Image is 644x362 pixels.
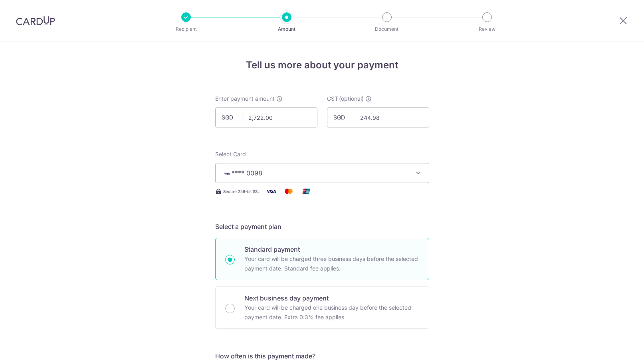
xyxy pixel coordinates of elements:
iframe: Opens a widget where you can find more information [593,338,636,358]
p: Recipient [157,25,216,33]
p: Next business day payment [244,293,419,303]
span: SGD [333,113,354,121]
h4: Tell us more about your payment [215,58,429,72]
img: VISA [222,171,232,176]
span: SGD [222,113,242,121]
span: Secure 256-bit SSL [223,188,260,195]
span: GST [327,95,338,103]
p: Amount [257,25,316,33]
p: Document [357,25,416,33]
h5: How often is this payment made? [215,351,429,361]
input: 0.00 [327,107,429,127]
img: CardUp [16,16,55,26]
img: Mastercard [281,186,297,196]
span: translation missing: en.payables.payment_networks.credit_card.summary.labels.select_card [215,151,246,157]
p: Review [458,25,517,33]
span: Enter payment amount [215,95,275,103]
p: Your card will be charged three business days before the selected payment date. Standard fee appl... [244,254,419,273]
p: Your card will be charged one business day before the selected payment date. Extra 0.3% fee applies. [244,303,419,322]
span: (optional) [339,95,364,103]
img: Union Pay [298,186,314,196]
h5: Select a payment plan [215,222,429,231]
img: Visa [263,186,279,196]
p: Standard payment [244,245,419,254]
input: 0.00 [215,107,317,127]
